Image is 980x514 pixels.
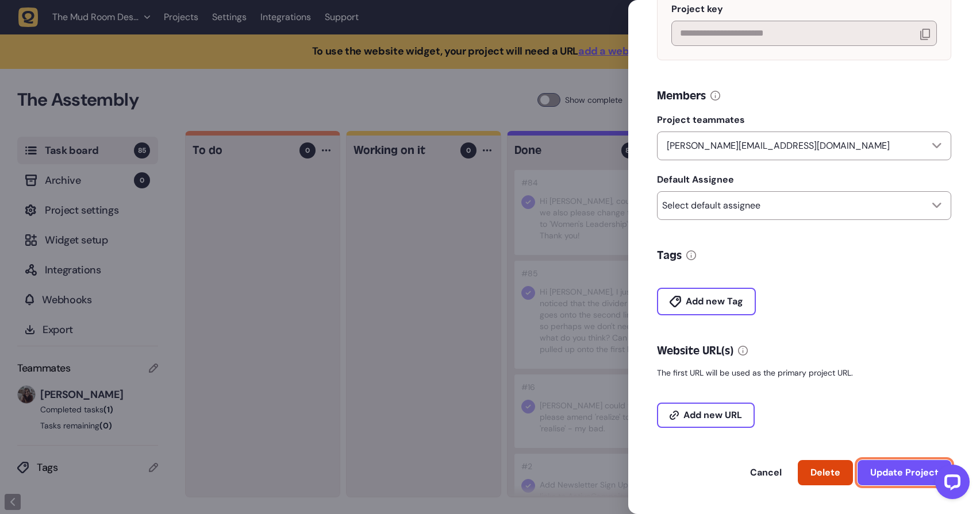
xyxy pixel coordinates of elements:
[662,200,760,211] p: Select default assignee
[657,114,951,126] label: Project teammates
[662,139,894,153] p: [PERSON_NAME][EMAIL_ADDRESS][DOMAIN_NAME]
[657,343,733,359] h5: Website URL(s)
[750,466,782,478] span: Cancel
[657,367,951,378] p: The first URL will be used as the primary project URL.
[671,3,723,15] span: Project key
[686,297,743,306] span: Add new Tag
[870,466,939,478] span: Update Project
[858,460,951,485] button: Update Project
[657,88,706,104] h5: Members
[657,174,951,185] label: Default Assignee
[798,460,853,485] button: Delete
[926,460,974,508] iframe: LiveChat chat widget
[810,466,840,478] span: Delete
[683,411,742,420] span: Add new URL
[657,248,682,264] h5: Tags
[657,288,756,315] button: Add new Tag
[745,461,793,484] button: Cancel
[657,403,755,428] button: Add new URL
